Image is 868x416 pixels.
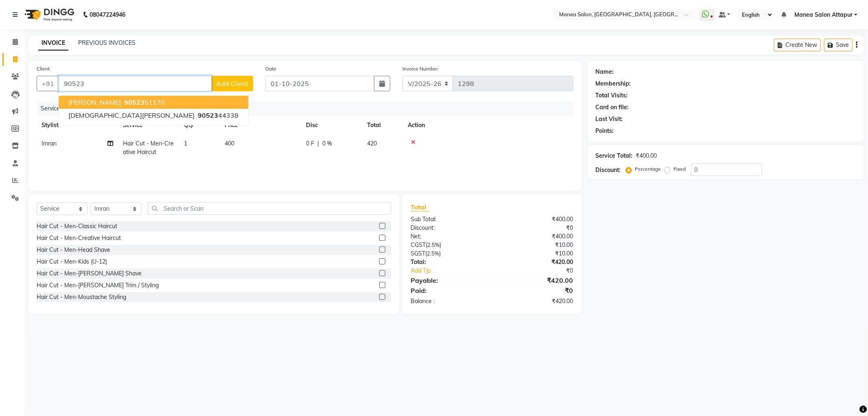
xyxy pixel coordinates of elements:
[301,116,362,134] th: Disc
[220,116,301,134] th: Price
[196,111,238,119] ngb-highlight: 44338
[492,286,579,295] div: ₹0
[37,234,121,242] div: Hair Cut - Men-Creative Haircut
[596,79,631,88] div: Membership:
[317,139,319,148] span: |
[492,258,579,266] div: ₹420.00
[362,116,403,134] th: Total
[492,232,579,241] div: ₹400.00
[37,65,50,73] label: Client
[68,111,195,119] span: [DEMOGRAPHIC_DATA][PERSON_NAME]
[404,215,492,224] div: Sub Total:
[404,297,492,306] div: Balance :
[37,258,107,266] div: Hair Cut - Men-Kids (U-12)
[38,36,68,51] a: INVOICE
[596,91,628,100] div: Total Visits:
[774,39,821,51] button: Create New
[123,140,174,156] span: Hair Cut - Men-Creative Haircut
[403,116,573,134] th: Action
[492,275,579,285] div: ₹420.00
[404,275,492,285] div: Payable:
[68,98,121,106] span: [PERSON_NAME]
[184,140,187,147] span: 1
[148,202,391,215] input: Search or Scan
[596,103,629,112] div: Card on file:
[37,116,118,134] th: Stylist
[596,115,623,123] div: Last Visit:
[78,39,136,46] a: PREVIOUS INVOICES
[216,79,248,88] span: Add Client
[404,266,507,275] a: Add Tip
[427,250,439,257] span: 2.5%
[265,65,276,73] label: Date
[37,269,142,278] div: Hair Cut - Men-[PERSON_NAME] Shave
[794,11,853,19] span: Manea Salon Attapur
[404,224,492,232] div: Discount:
[492,241,579,249] div: ₹10.00
[404,258,492,266] div: Total:
[225,140,234,147] span: 400
[404,241,492,249] div: ( )
[635,165,661,173] label: Percentage
[411,241,426,249] span: CGST
[492,215,579,224] div: ₹400.00
[90,3,125,26] b: 08047224946
[596,68,614,76] div: Name:
[37,222,117,231] div: Hair Cut - Men-Classic Haircut
[21,3,77,26] img: logo
[42,140,57,147] span: Imran
[636,152,657,160] div: ₹400.00
[411,250,425,257] span: SGST
[824,39,853,51] button: Save
[37,76,59,91] button: +91
[404,232,492,241] div: Net:
[404,249,492,258] div: ( )
[37,101,579,116] div: Services
[674,165,686,173] label: Fixed
[411,203,429,211] span: Total
[492,297,579,306] div: ₹420.00
[122,98,165,106] ngb-highlight: 51170
[427,242,439,248] span: 2.5%
[198,111,218,119] span: 90523
[404,286,492,295] div: Paid:
[596,152,633,160] div: Service Total:
[306,139,314,148] span: 0 F
[322,139,332,148] span: 0 %
[59,76,212,91] input: Search by Name/Mobile/Email/Code
[37,246,110,254] div: Hair Cut - Men-Head Shave
[492,249,579,258] div: ₹10.00
[124,98,144,106] span: 90523
[37,293,126,302] div: Hair Cut - Men-Moustache Styling
[211,76,253,91] button: Add Client
[492,224,579,232] div: ₹0
[402,65,438,73] label: Invoice Number
[507,266,579,275] div: ₹0
[367,140,377,147] span: 420
[37,281,159,290] div: Hair Cut - Men-[PERSON_NAME] Trim / Styling
[596,166,621,174] div: Discount:
[596,127,614,135] div: Points:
